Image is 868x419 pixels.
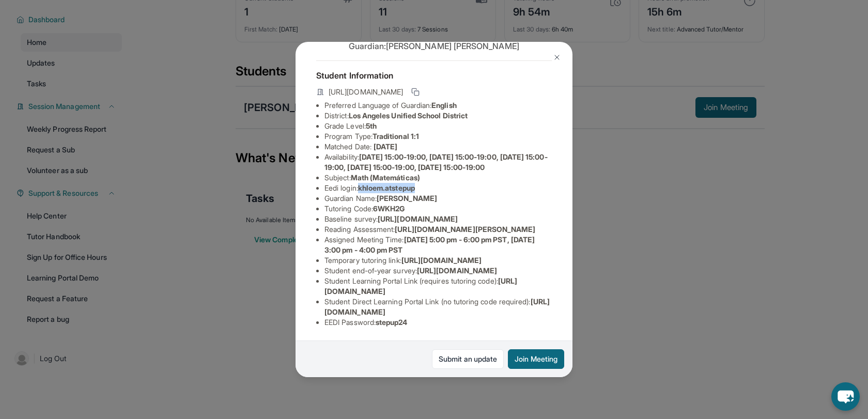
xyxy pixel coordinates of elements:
li: Subject : [324,173,552,183]
span: [URL][DOMAIN_NAME] [378,214,458,223]
button: chat-button [831,382,860,411]
li: Eedi login : [324,183,552,193]
span: stepup24 [376,318,408,327]
p: Guardian: [PERSON_NAME] [PERSON_NAME] [316,40,552,52]
li: Assigned Meeting Time : [324,235,552,255]
span: Math (Matemáticas) [351,173,420,182]
span: [URL][DOMAIN_NAME] [329,87,403,97]
span: [DATE] 15:00-19:00, [DATE] 15:00-19:00, [DATE] 15:00-19:00, [DATE] 15:00-19:00, [DATE] 15:00-19:00 [324,152,548,172]
span: English [431,101,457,110]
li: District: [324,111,552,121]
span: Los Angeles Unified School District [349,111,468,120]
li: Guardian Name : [324,193,552,204]
li: Grade Level: [324,121,552,131]
li: Preferred Language of Guardian: [324,100,552,111]
li: Student end-of-year survey : [324,266,552,276]
li: Availability: [324,152,552,173]
li: Program Type: [324,131,552,142]
span: Traditional 1:1 [373,132,419,141]
li: Student Learning Portal Link (requires tutoring code) : [324,276,552,297]
span: 5th [366,121,377,130]
span: khloem.atstepup [358,183,415,192]
span: [DATE] 5:00 pm - 6:00 pm PST, [DATE] 3:00 pm - 4:00 pm PST [324,235,535,254]
li: Matched Date: [324,142,552,152]
span: 6WKH2G [373,204,405,213]
li: EEDI Password : [324,317,552,328]
img: Close Icon [553,53,561,61]
span: [URL][DOMAIN_NAME] [401,256,482,265]
span: [PERSON_NAME] [377,194,437,203]
h4: Student Information [316,69,552,82]
li: Student Direct Learning Portal Link (no tutoring code required) : [324,297,552,317]
li: Temporary tutoring link : [324,255,552,266]
span: [URL][DOMAIN_NAME] [417,266,497,275]
a: Submit an update [432,349,504,369]
li: Tutoring Code : [324,204,552,214]
button: Join Meeting [508,349,564,369]
li: Baseline survey : [324,214,552,224]
span: [URL][DOMAIN_NAME][PERSON_NAME] [395,225,535,234]
button: Copy link [409,86,422,98]
li: Reading Assessment : [324,224,552,235]
span: [DATE] [374,142,397,151]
